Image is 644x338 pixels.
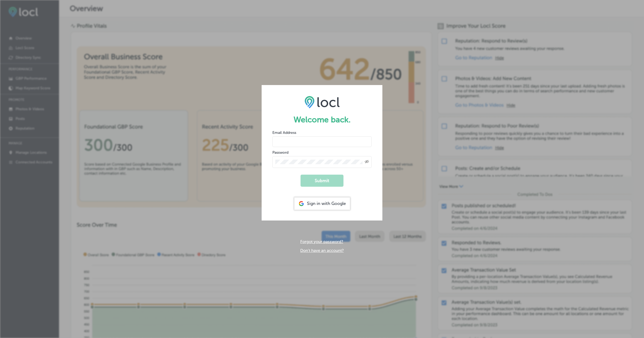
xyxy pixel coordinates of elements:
[300,248,344,253] a: Don't have an account?
[272,130,296,135] label: Email Address
[301,175,343,187] button: Submit
[272,115,372,124] h1: Welcome back.
[305,96,340,108] img: LOCL logo
[365,160,369,164] span: Toggle password visibility
[272,150,288,155] label: Password
[300,239,343,244] a: Forgot your password?
[294,197,350,210] div: Sign in with Google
